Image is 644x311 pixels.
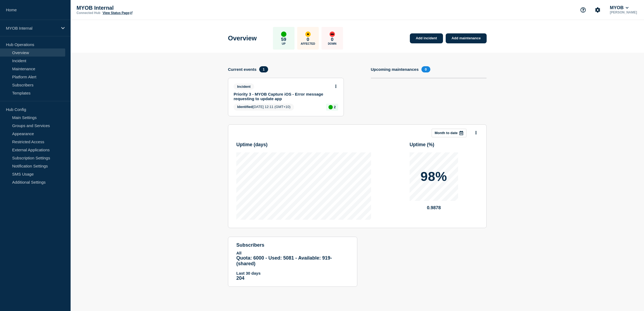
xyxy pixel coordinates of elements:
p: Connected Hub [77,11,101,15]
span: 0 [421,66,430,72]
p: 2 [334,105,336,109]
p: Month to date [435,131,458,135]
p: All [236,251,349,255]
h3: Uptime ( days ) [236,142,371,148]
div: up [281,32,286,37]
button: MYOB [609,5,630,11]
span: Quota: 6000 - Used: 5081 - Available: 919 - (shared) [236,255,332,266]
button: Account settings [592,4,603,16]
p: 0 [331,37,333,42]
p: MYOB Internal [6,26,58,30]
button: Support [577,4,589,16]
p: 98% [420,170,447,183]
span: Incident [234,83,254,90]
h4: subscribers [236,242,349,248]
p: 0.9878 [410,205,458,211]
p: 59 [281,37,286,42]
button: Month to date [432,129,466,137]
a: View Status Page [103,11,133,15]
p: [PERSON_NAME] [609,11,638,14]
h3: Uptime ( % ) [410,142,478,148]
p: MYOB Internal [77,5,184,11]
p: 204 [236,275,349,281]
h1: Overview [228,34,257,42]
a: Add incident [410,33,443,43]
span: [DATE] 12:11 (GMT+10) [234,104,294,111]
p: Up [282,42,286,45]
h4: Current events [228,67,257,72]
div: up [328,105,333,109]
a: Add maintenance [446,33,487,43]
p: Down [328,42,337,45]
div: affected [305,32,311,37]
p: 0 [307,37,309,42]
span: 1 [259,66,268,72]
span: Identified [237,105,253,109]
h4: Upcoming maintenances [371,67,419,72]
div: down [330,32,335,37]
p: Last 30 days [236,271,349,275]
a: Priority 3 - MYOB Capture iOS - Error message requesting to update app [234,92,331,101]
p: Affected [301,42,315,45]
